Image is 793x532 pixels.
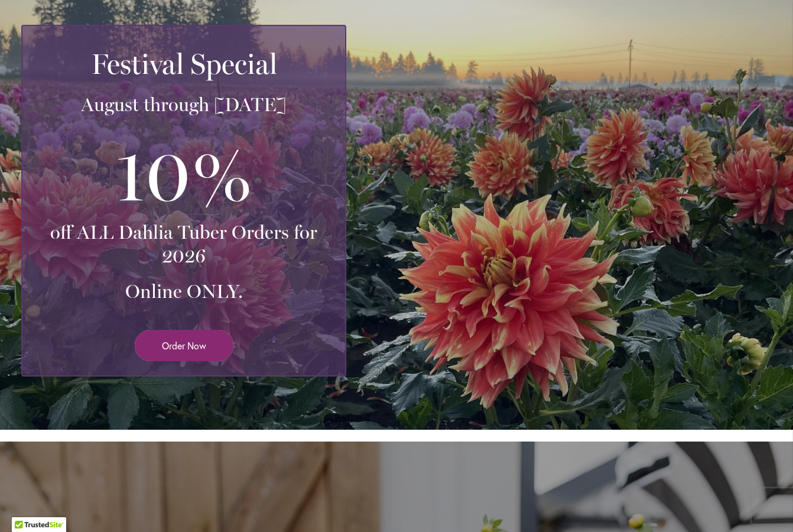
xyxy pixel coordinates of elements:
span: Order Now [162,339,206,352]
h3: Online ONLY. [37,280,331,303]
h3: 10% [37,128,331,220]
h3: off ALL Dahlia Tuber Orders for 2026 [37,220,331,268]
h3: August through [DATE] [37,93,331,116]
h2: Festival Special [37,47,331,80]
a: Order Now [135,330,233,361]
